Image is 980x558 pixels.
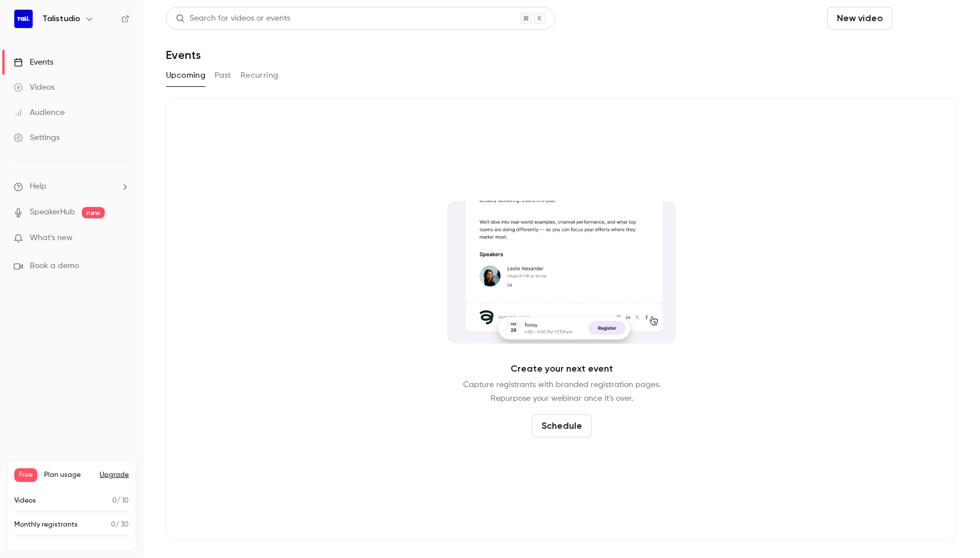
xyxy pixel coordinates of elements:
button: Past [215,66,231,85]
h1: Events [166,48,201,62]
a: SpeakerHub [30,206,75,218]
p: Create your next event [511,362,613,376]
span: Book a demo [30,260,79,272]
div: Events [14,57,53,68]
button: New video [827,7,892,30]
span: What's new [30,232,73,244]
div: Audience [14,107,65,118]
button: Recurring [240,66,279,85]
p: Videos [14,496,36,506]
img: Talistudio [14,10,33,28]
button: Upcoming [166,66,206,85]
li: help-dropdown-opener [14,181,129,193]
p: / 30 [111,520,129,530]
div: Settings [14,132,60,144]
span: Free [14,468,37,482]
p: Monthly registrants [14,520,78,530]
h6: Talistudio [42,13,80,25]
p: / 10 [112,496,129,506]
span: Plan usage [44,471,93,480]
span: new [82,207,105,218]
div: Videos [14,82,54,93]
p: Capture registrants with branded registration pages. Repurpose your webinar once it's over. [463,378,661,405]
span: 0 [112,497,117,504]
button: Schedule [897,7,957,30]
button: Schedule [532,414,592,437]
span: Help [30,181,46,193]
div: Search for videos or events [176,13,290,25]
span: 0 [111,521,116,528]
button: Upgrade [100,471,129,480]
